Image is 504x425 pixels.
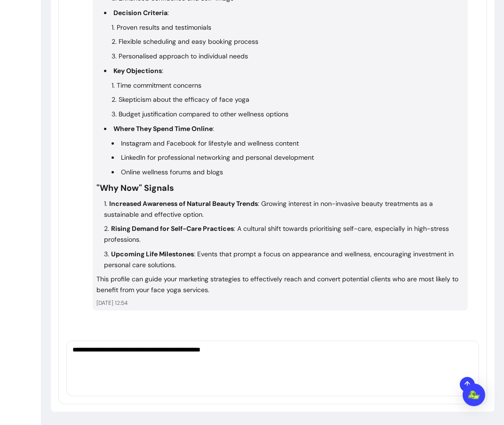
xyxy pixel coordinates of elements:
li: : A cultural shift towards prioritising self-care, especially in high-stress professions. [104,223,464,245]
div: Open Intercom Messenger [463,384,485,406]
li: LinkedIn for professional networking and personal development [112,152,464,163]
strong: Rising Demand for Self-Care Practices [111,224,234,233]
li: Instagram and Facebook for lifestyle and wellness content [112,138,464,149]
h3: "Why Now" Signals [96,181,464,195]
p: This profile can guide your marketing strategies to effectively reach and convert potential clien... [96,274,464,295]
p: [DATE] 12:54 [96,299,464,307]
strong: Upcoming Life Milestones [111,250,194,258]
li: Flexible scheduling and easy booking process [112,36,464,47]
li: Proven results and testimonials [112,22,464,33]
strong: Decision Criteria [113,8,168,17]
strong: Increased Awareness of Natural Beauty Trends [109,199,258,208]
li: : [104,65,464,120]
li: Skepticism about the efficacy of face yoga [112,94,464,105]
li: : [104,123,464,178]
textarea: Ask me anything... [72,345,473,373]
li: : Growing interest in non-invasive beauty treatments as a sustainable and effective option. [104,198,464,220]
li: Time commitment concerns [112,80,464,91]
strong: Where They Spend Time Online [113,124,213,133]
strong: Key Objections [113,66,162,75]
li: : [104,8,464,62]
li: Personalised approach to individual needs [112,51,464,62]
li: Online wellness forums and blogs [112,167,464,178]
li: Budget justification compared to other wellness options [112,109,464,120]
li: : Events that prompt a focus on appearance and wellness, encouraging investment in personal care ... [104,249,464,270]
